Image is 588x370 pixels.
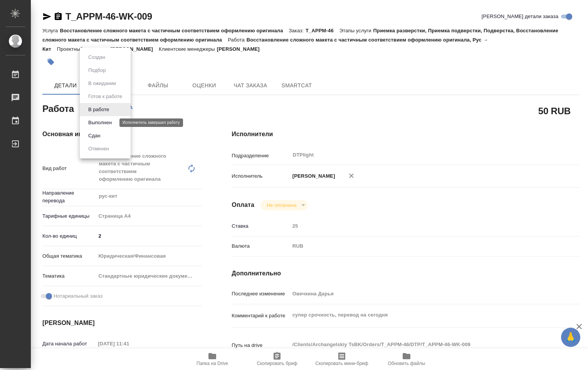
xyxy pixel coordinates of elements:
[86,79,118,88] button: В ожидании
[86,92,124,101] button: Готов к работе
[86,66,108,75] button: Подбор
[86,53,108,62] button: Создан
[86,132,102,140] button: Сдан
[86,145,111,153] button: Отменен
[86,105,111,114] button: В работе
[86,118,114,127] button: Выполнен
